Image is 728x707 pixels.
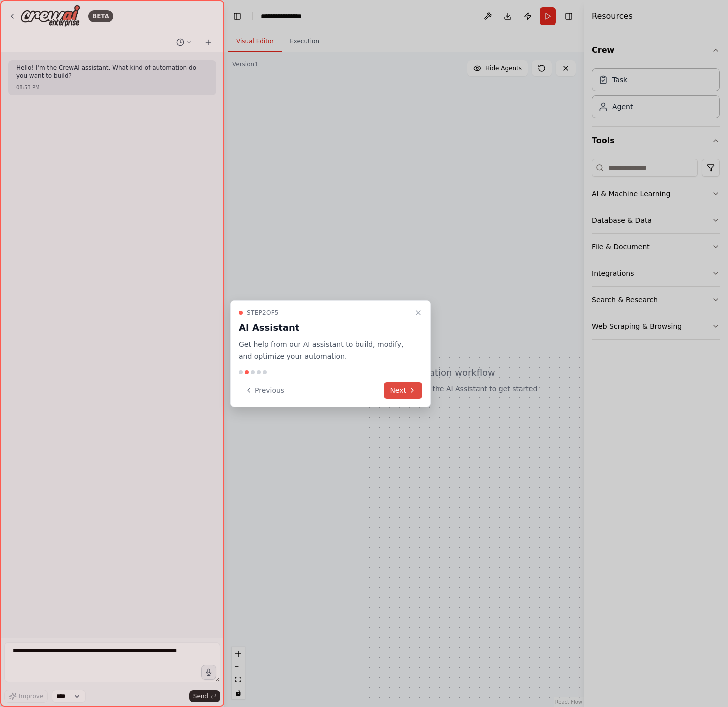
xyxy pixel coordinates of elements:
[239,339,410,362] p: Get help from our AI assistant to build, modify, and optimize your automation.
[239,382,290,399] button: Previous
[412,307,424,319] button: Close walkthrough
[230,9,244,23] button: Hide left sidebar
[384,382,422,399] button: Next
[247,309,279,317] span: Step 2 of 5
[239,321,410,335] h3: AI Assistant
